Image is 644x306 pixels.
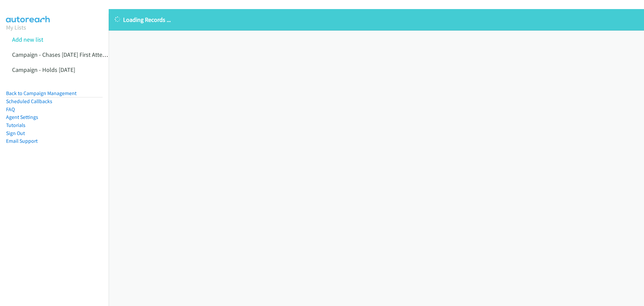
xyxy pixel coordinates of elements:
a: Tutorials [6,122,25,128]
a: Campaign - Chases [DATE] First Attempts [12,51,115,58]
a: Campaign - Holds [DATE] [12,66,75,74]
a: FAQ [6,106,15,113]
a: Scheduled Callbacks [6,98,52,104]
a: Back to Campaign Management [6,90,76,96]
p: Loading Records ... [115,15,638,24]
a: Agent Settings [6,114,38,120]
a: Email Support [6,138,38,144]
a: Sign Out [6,130,25,136]
a: Add new list [12,36,43,43]
a: My Lists [6,24,26,31]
